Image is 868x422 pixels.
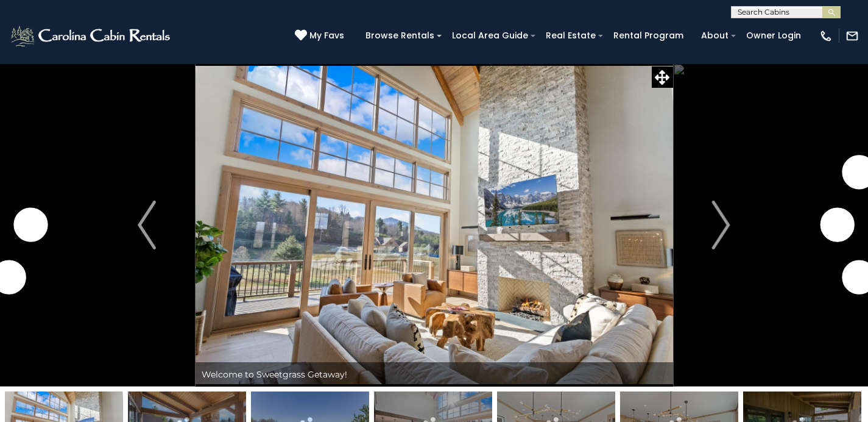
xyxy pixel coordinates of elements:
[99,63,196,387] button: Previous
[196,362,673,387] div: Welcome to Sweetgrass Getaway!
[607,26,690,45] a: Rental Program
[309,29,344,42] span: My Favs
[138,201,156,249] img: arrow
[819,29,833,43] img: phone-regular-white.png
[446,26,534,45] a: Local Area Guide
[712,201,730,249] img: arrow
[359,26,440,45] a: Browse Rentals
[695,26,735,45] a: About
[295,29,347,43] a: My Favs
[540,26,602,45] a: Real Estate
[9,24,174,48] img: White-1-2.png
[845,29,859,43] img: mail-regular-white.png
[672,63,769,387] button: Next
[740,26,807,45] a: Owner Login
